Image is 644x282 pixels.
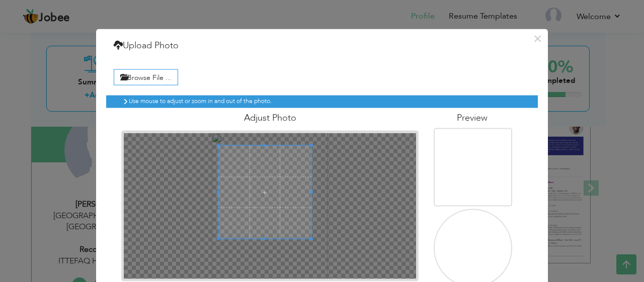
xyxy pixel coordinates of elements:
[429,118,527,240] img: f4c265aa-6d95-4be1-8245-7f102921669a
[121,113,419,123] h4: Adjust Photo
[434,113,510,123] h4: Preview
[114,69,178,85] label: Browse File ...
[529,30,545,46] button: ×
[129,98,517,104] h6: Use mouse to adjust or zoom in and out of the photo.
[114,39,179,52] h4: Upload Photo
